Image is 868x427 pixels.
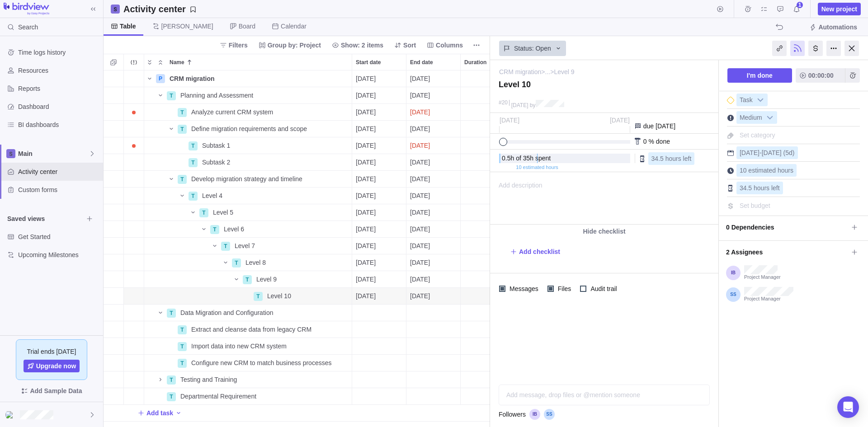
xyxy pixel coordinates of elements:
div: Level 7 [231,238,352,254]
div: Define migration requirements and scope [188,121,352,137]
div: Trouble indication [124,70,144,87]
div: Start date [352,271,406,288]
div: Duration [461,221,515,238]
span: Dashboard [18,102,99,111]
span: [DATE] [356,291,376,300]
div: End date [406,137,461,154]
div: Hide checklist [490,225,718,238]
span: [DATE] [356,241,376,250]
span: Filters [216,39,251,52]
span: Add time entry [845,68,860,83]
div: Trouble indication [124,137,144,154]
img: logo [4,3,49,15]
span: Get Started [18,232,99,241]
span: Automations [806,21,861,33]
span: Add task [146,408,173,418]
div: Name [144,305,352,321]
div: Unfollow [790,41,805,56]
span: Add checklist [510,245,560,258]
div: T [167,392,176,401]
span: Analyze current CRM system [191,108,273,117]
span: Add task [137,407,173,419]
div: Start date [352,87,406,104]
div: T [178,342,187,351]
span: [DATE] [410,108,430,117]
div: Trouble indication [124,221,144,238]
span: [DATE] [410,291,430,300]
span: Planning and Assessment [180,91,253,100]
span: Name [170,58,184,67]
span: [DATE] [410,74,430,83]
div: T [210,225,219,234]
div: Trouble indication [124,188,144,204]
span: Reports [18,84,99,93]
div: Duration [461,388,515,405]
span: Collapse [155,56,166,69]
span: [DATE] [740,149,759,156]
div: T [178,125,187,134]
span: Add checklist [519,247,560,256]
div: End date [406,121,461,137]
span: h spent [530,155,551,162]
div: End date [406,87,461,104]
div: Start date [352,104,406,121]
span: [DATE] [356,124,376,133]
span: Upgrade now [24,360,80,372]
div: Start date [352,305,406,321]
div: CRM migration [166,70,352,87]
span: Time logs [741,3,754,15]
span: Calendar [281,22,307,31]
div: Duration [461,338,515,355]
div: T [199,208,208,217]
div: More actions [826,41,841,56]
span: Status: Open [514,44,551,53]
div: Trouble indication [124,321,144,338]
span: Approval requests [774,3,787,15]
div: Duration [461,288,515,305]
div: Start date [352,338,406,355]
div: T [232,258,241,267]
span: Upgrade now [36,361,76,371]
span: [DATE] [356,158,376,167]
div: Medium [736,111,777,124]
span: [DATE] [410,141,430,150]
div: Name [144,221,352,238]
div: This is a milestone [727,97,734,104]
span: The action will be undone: changing the activity dates [773,21,786,33]
a: CRM migration [499,67,541,76]
span: 0 [643,138,647,145]
div: highlight [406,104,460,120]
span: Resources [18,66,99,75]
div: T [189,141,198,150]
span: Columns [423,39,467,52]
span: 34.5 hours left [740,184,780,192]
div: Start date [352,54,406,70]
span: 00:00:00 [796,68,845,83]
div: Name [144,254,352,271]
div: T [243,275,252,284]
span: Messages [505,282,540,295]
div: Duration [461,371,515,388]
img: Show [5,411,16,418]
span: Project Manager [744,296,793,302]
a: Notifications [790,7,803,14]
span: Level 6 [224,225,244,234]
div: End date [406,171,461,188]
div: Start date [352,171,406,188]
div: Name [144,288,352,305]
span: Duration [464,58,486,67]
div: Trouble indication [124,154,144,171]
span: Save your current layout and filters as a View [120,3,200,15]
span: [PERSON_NAME] [161,22,213,31]
div: T [178,175,187,184]
span: [DATE] [356,108,376,117]
div: Trouble indication [124,104,144,121]
div: Develop migration strategy and timeline [188,171,352,187]
div: Level 10 [264,288,352,304]
a: Level 9 [554,67,574,76]
span: Sort [391,39,420,52]
div: End date [406,371,461,388]
div: Trouble indication [124,204,144,221]
span: Level 5 [213,208,233,217]
div: Copy link [772,41,787,56]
